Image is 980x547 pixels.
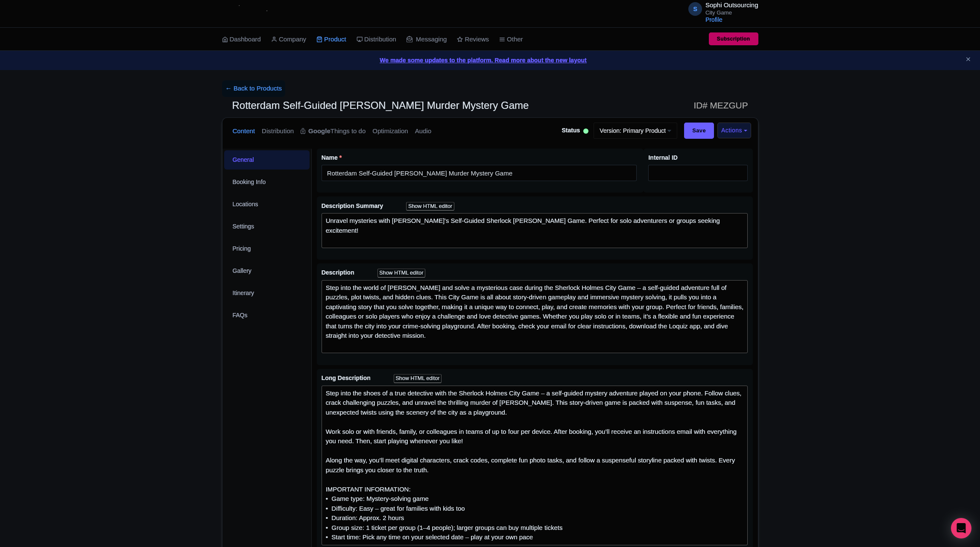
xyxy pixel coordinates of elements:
[224,261,310,281] a: Gallery
[322,269,356,276] span: Description
[377,269,426,278] div: Show HTML editor
[232,99,529,111] span: Rotterdam Self-Guided [PERSON_NAME] Murder Mystery Game
[357,28,396,51] a: Distribution
[688,2,702,16] span: S
[693,97,748,114] span: ID# MEZGUP
[705,16,723,23] a: Profile
[705,10,758,15] small: City Game
[224,284,310,303] a: Itinerary
[394,374,442,383] div: Show HTML editor
[326,216,744,245] div: Unravel mysteries with [PERSON_NAME]'s Self-Guided Sherlock [PERSON_NAME] Game. Perfect for solo ...
[233,118,255,145] a: Content
[684,123,714,139] input: Save
[218,4,284,23] img: logo-ab69f6fb50320c5b225c76a69d11143b.png
[308,126,331,136] strong: Google
[316,28,346,51] a: Product
[224,195,310,214] a: Locations
[224,239,310,258] a: Pricing
[222,80,286,97] a: ← Back to Products
[326,283,744,351] div: Step into the world of [PERSON_NAME] and solve a mysterious case during the Sherlock Holmes City ...
[457,28,489,51] a: Reviews
[709,32,758,45] a: Subscription
[262,118,294,145] a: Distribution
[683,2,758,15] a: S Sophi Outsourcing City Game
[965,55,971,65] button: Close announcement
[224,150,310,170] a: General
[224,173,310,192] a: Booking Info
[222,28,261,51] a: Dashboard
[326,389,744,542] div: Step into the shoes of a true detective with the Sherlock Holmes City Game – a self-guided myster...
[648,154,677,161] span: Internal ID
[5,56,975,65] a: We made some updates to the platform. Read more about the new layout
[951,518,971,538] div: Open Intercom Messenger
[406,202,454,211] div: Show HTML editor
[562,126,580,135] span: Status
[224,217,310,236] a: Settings
[224,306,310,325] a: FAQs
[322,154,338,161] span: Name
[582,125,590,138] div: Active
[322,202,385,209] span: Description Summary
[594,123,677,139] a: Version: Primary Product
[271,28,306,51] a: Company
[415,118,431,145] a: Audio
[705,1,758,9] span: Sophi Outsourcing
[717,123,751,138] button: Actions
[499,28,523,51] a: Other
[322,374,372,381] span: Long Description
[407,28,447,51] a: Messaging
[372,118,408,145] a: Optimization
[301,118,366,145] a: GoogleThings to do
